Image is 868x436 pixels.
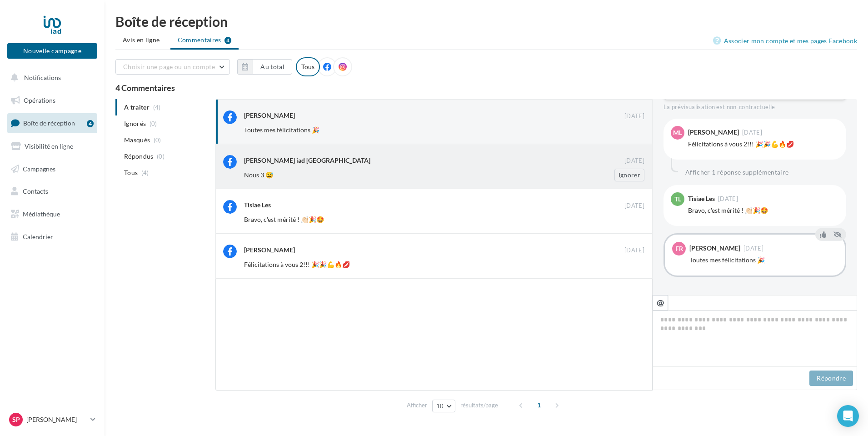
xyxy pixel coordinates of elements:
a: Visibilité en ligne [5,137,99,156]
p: [PERSON_NAME] [26,415,87,424]
span: Tous [124,168,138,177]
div: Bravo, c'est mérité ! 👏🏻🎉🤩 [688,206,839,215]
span: Félicitations à vous 2!!! 🎉🎉💪🔥💋 [244,261,350,268]
button: Répondre [809,371,853,386]
div: Tous [296,57,320,76]
span: Médiathèque [23,210,60,218]
button: Notifications [5,68,95,87]
span: Masqués [124,135,150,145]
button: Ignorer [614,169,644,181]
span: (4) [141,169,149,176]
div: Tisiae Les [688,195,715,202]
span: [DATE] [743,246,763,251]
span: TL [674,195,681,204]
span: Toutes mes félicitations 🎉 [244,126,319,134]
button: Au total [237,59,292,75]
div: Félicitations à vous 2!!! 🎉🎉💪🔥💋 [688,140,839,149]
i: @ [657,298,664,306]
span: (0) [154,136,161,144]
span: [DATE] [742,130,762,135]
a: Sp [PERSON_NAME] [7,411,97,428]
span: Calendrier [23,233,53,241]
span: Contacts [23,187,48,195]
span: (0) [150,120,157,127]
div: 4 [87,120,94,127]
span: [DATE] [624,246,644,255]
a: Médiathèque [5,205,99,224]
span: Afficher [407,401,427,410]
span: Visibilité en ligne [25,142,73,150]
div: Open Intercom Messenger [837,405,859,427]
button: 10 [432,400,455,412]
span: Bravo, c'est mérité ! 👏🏻🎉🤩 [244,215,324,223]
span: Notifications [24,74,61,81]
a: Calendrier [5,227,99,246]
span: FR [675,244,683,253]
span: [DATE] [624,112,644,120]
div: La prévisualisation est non-contractuelle [663,100,846,111]
span: [DATE] [718,196,738,202]
a: Contacts [5,182,99,201]
a: Associer mon compte et mes pages Facebook [713,35,857,46]
span: 10 [436,402,444,410]
div: Tisiae Les [244,200,271,210]
a: Boîte de réception4 [5,113,99,133]
span: (0) [157,153,165,160]
button: Choisir une page ou un compte [115,59,230,75]
span: résultats/page [460,401,498,410]
button: Afficher 1 réponse supplémentaire [682,167,793,178]
button: Nouvelle campagne [7,43,97,59]
span: Opérations [24,96,55,104]
span: Boîte de réception [23,119,75,127]
span: [DATE] [624,202,644,210]
div: 4 Commentaires [115,84,857,92]
span: 1 [532,398,546,412]
span: Nous 3 😅 [244,171,273,179]
a: Campagnes [5,160,99,179]
button: Au total [253,59,292,75]
span: Choisir une page ou un compte [123,63,215,70]
div: [PERSON_NAME] [689,245,740,251]
span: Avis en ligne [123,35,160,45]
div: [PERSON_NAME] [688,129,739,135]
span: Répondus [124,152,154,161]
button: @ [653,295,668,311]
span: Ml [673,128,682,137]
span: Sp [12,415,20,424]
div: Toutes mes félicitations 🎉 [689,256,838,265]
span: Campagnes [23,165,55,172]
span: [DATE] [624,157,644,165]
div: [PERSON_NAME] [244,246,295,255]
div: [PERSON_NAME] [244,111,295,120]
div: [PERSON_NAME] iad [GEOGRAPHIC_DATA] [244,156,370,165]
span: Ignorés [124,119,146,128]
a: Opérations [5,91,99,110]
div: Boîte de réception [115,15,857,28]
